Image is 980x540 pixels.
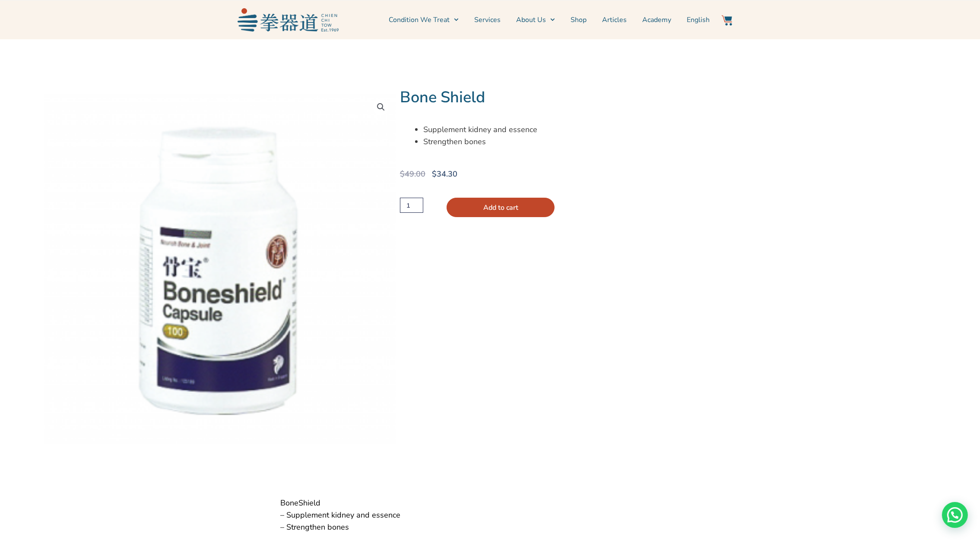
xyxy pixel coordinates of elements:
[516,9,555,31] a: About Us
[400,88,851,107] h1: Bone Shield
[571,9,587,31] a: Shop
[281,522,349,532] span: – Strengthen bones
[687,15,710,25] span: English
[373,99,389,115] a: View full-screen image gallery
[400,169,405,179] span: $
[398,222,853,246] iframe: Secure express checkout frame
[602,9,627,31] a: Articles
[281,510,401,520] span: – Supplement kidney and essence
[642,9,671,31] a: Academy
[722,15,732,25] img: Website Icon-03
[281,498,321,508] span: BoneShield
[474,9,501,31] a: Services
[400,169,425,179] bdi: 49.00
[942,502,968,528] div: Need help? WhatsApp contact
[687,9,710,31] a: Switch to English
[389,9,459,31] a: Condition We Treat
[343,9,710,31] nav: Menu
[432,169,437,179] span: $
[432,169,457,179] bdi: 34.30
[447,198,555,217] button: Add to cart
[423,124,537,135] span: Supplement kidney and essence
[423,136,486,147] span: Strengthen bones
[400,198,423,213] input: Product quantity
